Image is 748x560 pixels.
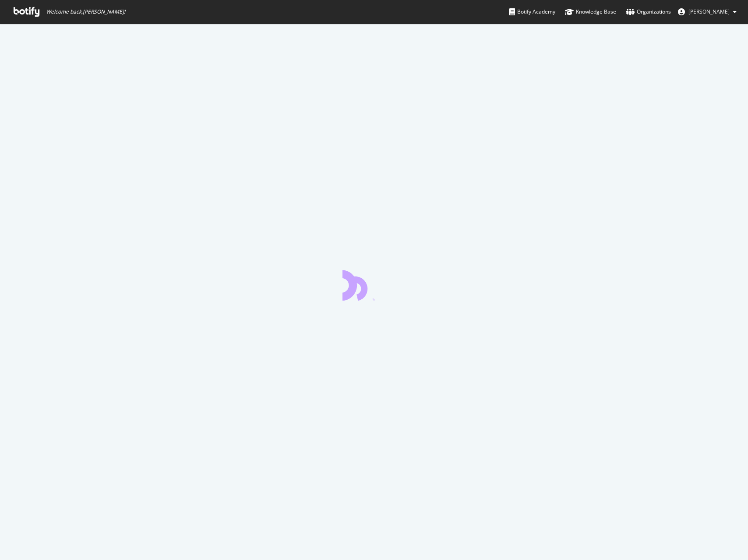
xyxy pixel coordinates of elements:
[626,7,671,16] div: Organizations
[671,5,744,19] button: [PERSON_NAME]
[688,8,730,15] span: Cedric Cherchi
[565,7,616,16] div: Knowledge Base
[342,269,406,301] div: animation
[46,8,125,15] span: Welcome back, [PERSON_NAME] !
[509,7,555,16] div: Botify Academy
